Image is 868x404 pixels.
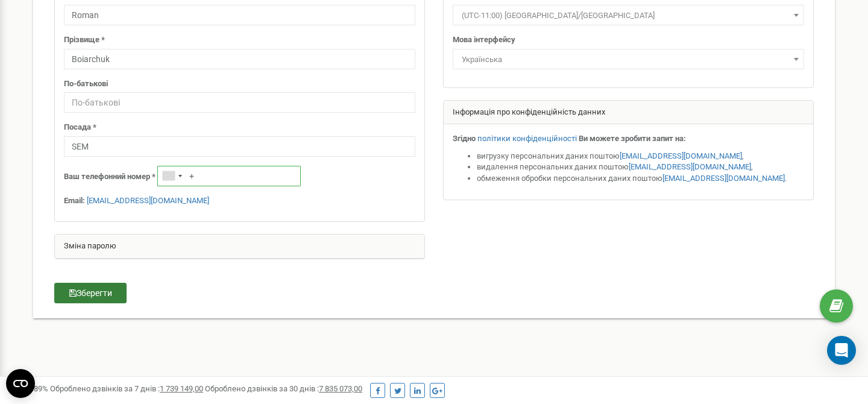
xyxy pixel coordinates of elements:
[64,136,415,157] input: Посада
[157,166,301,186] input: +1-800-555-55-55
[477,162,804,173] li: видалення персональних даних поштою ,
[477,151,804,162] li: вигрузку персональних даних поштою ,
[579,134,686,143] strong: Ви можете зробити запит на:
[50,384,203,393] span: Оброблено дзвінків за 7 днів :
[319,384,362,393] u: 7 835 073,00
[6,369,35,398] button: Open CMP widget
[453,134,476,143] strong: Згідно
[160,384,203,393] u: 1 739 149,00
[64,49,415,69] input: Прізвище
[453,34,515,46] label: Мова інтерфейсу
[827,336,856,365] div: Open Intercom Messenger
[477,134,577,143] a: політики конфіденційності
[64,122,96,133] label: Посада *
[205,384,362,393] span: Оброблено дзвінків за 30 днів :
[64,34,105,46] label: Прізвище *
[662,174,785,183] a: [EMAIL_ADDRESS][DOMAIN_NAME]
[453,5,804,25] span: (UTC-11:00) Pacific/Midway
[477,173,804,185] li: обмеження обробки персональних даних поштою .
[620,151,742,160] a: [EMAIL_ADDRESS][DOMAIN_NAME]
[87,196,209,205] a: [EMAIL_ADDRESS][DOMAIN_NAME]
[54,283,127,303] button: Зберегти
[444,101,813,125] div: Інформація про конфіденційність данних
[457,51,800,68] span: Українська
[629,162,751,171] a: [EMAIL_ADDRESS][DOMAIN_NAME]
[55,235,424,259] div: Зміна паролю
[64,5,415,25] input: Ім'я
[453,49,804,69] span: Українська
[457,7,800,24] span: (UTC-11:00) Pacific/Midway
[64,92,415,113] input: По-батькові
[64,171,156,183] label: Ваш телефонний номер *
[64,196,85,205] strong: Email:
[64,78,108,90] label: По-батькові
[158,166,186,186] div: Telephone country code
